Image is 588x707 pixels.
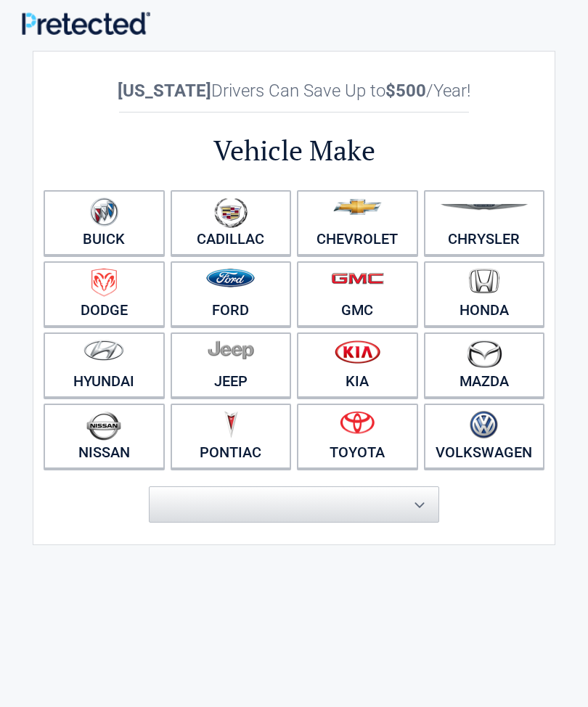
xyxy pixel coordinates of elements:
[424,190,545,256] a: Chrysler
[118,81,211,101] b: [US_STATE]
[90,197,118,226] img: buick
[424,404,545,469] a: Volkswagen
[466,340,502,368] img: mazda
[44,404,165,469] a: Nissan
[171,332,292,398] a: Jeep
[44,332,165,398] a: Hyundai
[340,411,375,434] img: toyota
[297,190,418,256] a: Chevrolet
[83,340,124,361] img: hyundai
[297,261,418,327] a: GMC
[41,132,547,169] h2: Vehicle Make
[171,190,292,256] a: Cadillac
[208,340,254,360] img: jeep
[86,411,121,441] img: nissan
[206,269,255,287] img: ford
[469,269,499,294] img: honda
[335,340,380,364] img: kia
[424,332,545,398] a: Mazda
[385,81,426,101] b: $500
[171,261,292,327] a: Ford
[470,411,498,439] img: volkswagen
[297,404,418,469] a: Toyota
[331,272,384,285] img: gmc
[424,261,545,327] a: Honda
[41,81,547,101] h2: Drivers Can Save Up to /Year
[44,261,165,327] a: Dodge
[91,269,117,297] img: dodge
[214,197,248,228] img: cadillac
[224,411,238,438] img: pontiac
[333,199,382,215] img: chevrolet
[440,204,528,211] img: chrysler
[44,190,165,256] a: Buick
[171,404,292,469] a: Pontiac
[297,332,418,398] a: Kia
[22,12,150,35] img: Main Logo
